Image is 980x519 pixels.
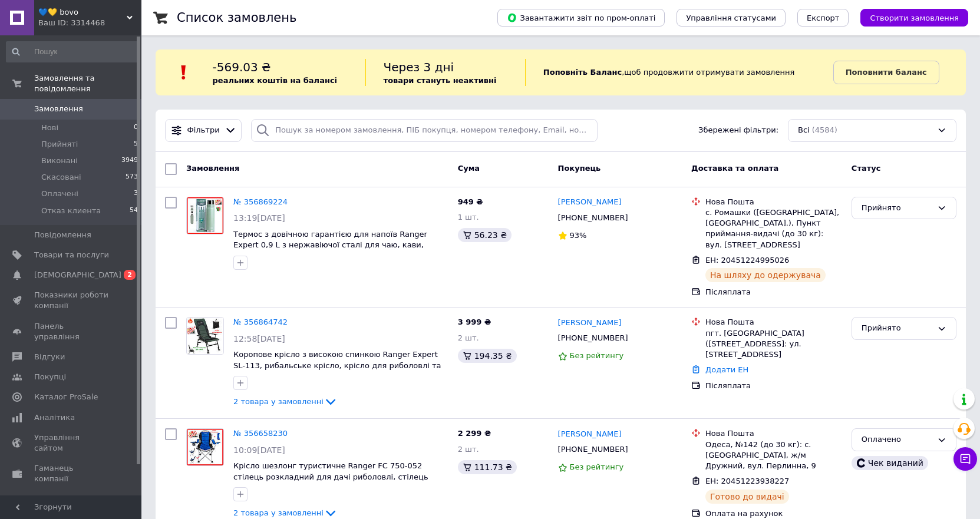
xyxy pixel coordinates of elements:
[558,197,622,208] a: [PERSON_NAME]
[34,432,109,454] span: Управління сайтом
[134,189,138,199] span: 3
[705,428,842,439] div: Нова Пошта
[233,318,288,326] a: № 356864742
[705,477,789,485] span: ЕН: 20451223938227
[126,172,138,183] span: 573
[251,119,598,142] input: Пошук за номером замовлення, ПІБ покупця, номером телефону, Email, номером накладної
[570,462,624,471] span: Без рейтингу
[130,206,138,216] span: 54
[38,7,127,18] span: 💙💛 bovo
[34,73,141,94] span: Замовлення та повідомлення
[186,428,224,466] a: Фото товару
[458,460,517,474] div: 111.73 ₴
[705,197,842,207] div: Нова Пошта
[698,125,778,136] span: Збережені фільтри:
[807,14,840,22] span: Експорт
[41,206,101,216] span: Отказ клиента
[543,68,622,77] b: Поповніть Баланс
[187,318,223,354] img: Фото товару
[134,123,138,133] span: 0
[6,41,139,62] input: Пошук
[677,9,786,27] button: Управління статусами
[458,333,479,342] span: 2 шт.
[870,14,959,22] span: Створити замовлення
[458,228,512,242] div: 56.23 ₴
[833,61,939,84] a: Поповнити баланс
[124,270,136,280] span: 2
[458,213,479,222] span: 1 шт.
[187,429,223,465] img: Фото товару
[570,351,624,360] span: Без рейтингу
[570,231,587,240] span: 93%
[175,64,193,81] img: :exclamation:
[458,164,480,173] span: Cума
[213,60,271,74] span: -569.03 ₴
[497,9,665,27] button: Завантажити звіт по пром-оплаті
[849,13,968,22] a: Створити замовлення
[458,197,483,206] span: 949 ₴
[177,11,296,25] h1: Список замовлень
[34,412,75,423] span: Аналітика
[34,104,83,114] span: Замовлення
[862,434,932,446] div: Оплачено
[525,59,833,86] div: , щоб продовжити отримувати замовлення
[846,68,927,77] b: Поповнити баланс
[34,321,109,342] span: Панель управління
[705,287,842,297] div: Післяплата
[705,490,789,504] div: Готово до видачі
[862,202,932,214] div: Прийнято
[852,456,928,470] div: Чек виданий
[705,439,842,472] div: Одеса, №142 (до 30 кг): с. [GEOGRAPHIC_DATA], ж/м Дружний, вул. Перлинна, 9
[233,429,288,438] a: № 356658230
[556,442,631,457] div: [PHONE_NUMBER]
[34,250,109,260] span: Товари та послуги
[691,164,778,173] span: Доставка та оплата
[705,365,748,374] a: Додати ЕН
[233,397,338,406] a: 2 товара у замовленні
[798,125,810,136] span: Всі
[558,164,601,173] span: Покупець
[558,429,622,440] a: [PERSON_NAME]
[797,9,849,27] button: Експорт
[812,125,837,134] span: (4584)
[953,447,977,471] button: Чат з покупцем
[41,139,78,150] span: Прийняті
[458,349,517,363] div: 194.35 ₴
[186,164,239,173] span: Замовлення
[233,461,428,492] span: Крісло шезлонг туристичне Ranger FC 750-052 стілець розкладний для дачі риболовлі, стілець павук ...
[187,125,220,136] span: Фільтри
[38,18,141,28] div: Ваш ID: 3314468
[233,230,427,260] a: Термос з довічною гарантією для напоїв Ranger Expert 0,9 L з нержавіючої сталі для чаю, кави, пох...
[34,392,98,402] span: Каталог ProSale
[34,463,109,484] span: Гаманець компанії
[41,123,58,133] span: Нові
[705,328,842,361] div: пгт. [GEOGRAPHIC_DATA] ([STREET_ADDRESS]: ул. [STREET_ADDRESS]
[233,334,285,343] span: 12:58[DATE]
[507,12,655,23] span: Завантажити звіт по пром-оплаті
[34,290,109,311] span: Показники роботи компанії
[705,207,842,250] div: с. Ромашки ([GEOGRAPHIC_DATA], [GEOGRAPHIC_DATA].), Пункт приймання-видачі (до 30 кг): вул. [STRE...
[458,429,491,438] span: 2 299 ₴
[705,508,842,519] div: Оплата на рахунок
[558,318,622,329] a: [PERSON_NAME]
[233,197,288,206] a: № 356869224
[233,350,441,381] a: Коропове крісло з високою спинкою Ranger Expert SL-113, рибальське крісло, крісло для риболовлі т...
[186,197,224,234] a: Фото товару
[384,60,454,74] span: Через 3 дні
[213,76,338,85] b: реальних коштів на балансі
[134,139,138,150] span: 5
[705,317,842,328] div: Нова Пошта
[233,508,338,517] a: 2 товара у замовленні
[556,210,631,226] div: [PHONE_NUMBER]
[34,494,64,505] span: Маркет
[233,445,285,455] span: 10:09[DATE]
[187,197,223,234] img: Фото товару
[34,270,121,280] span: [DEMOGRAPHIC_DATA]
[34,372,66,382] span: Покупці
[233,397,324,406] span: 2 товара у замовленні
[705,256,789,265] span: ЕН: 20451224995026
[41,189,78,199] span: Оплачені
[233,508,324,517] span: 2 товара у замовленні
